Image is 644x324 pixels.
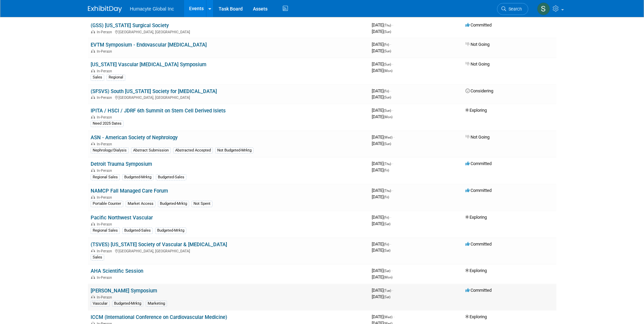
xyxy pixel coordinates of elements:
[384,115,392,119] span: (Mon)
[465,88,493,93] span: Considering
[97,69,114,73] span: In-Person
[390,42,391,47] span: -
[384,189,391,193] span: (Thu)
[91,301,110,307] div: Vascular
[372,188,393,193] span: [DATE]
[384,249,390,252] span: (Sat)
[384,315,392,319] span: (Wed)
[131,147,171,154] div: Abstract Submission
[392,61,393,67] span: -
[384,289,391,292] span: (Tue)
[97,249,114,253] span: In-Person
[91,134,178,141] a: ASN - American Society of Nephrology
[122,228,153,234] div: Budgeted-Sales
[91,168,95,172] img: In-Person Event
[384,62,391,66] span: (Sun)
[91,74,104,80] div: Sales
[537,2,550,15] img: Sam Cashion
[384,222,390,226] span: (Sat)
[372,194,389,199] span: [DATE]
[97,95,114,100] span: In-Person
[191,201,213,207] div: Not Spent
[465,42,490,47] span: Not Going
[372,94,391,100] span: [DATE]
[91,42,207,48] a: EVTM Symposium - Endovascular [MEDICAL_DATA]
[390,241,391,247] span: -
[384,216,389,219] span: (Fri)
[91,195,95,199] img: In-Person Event
[91,88,217,94] a: (SFSVS) South [US_STATE] Society for [MEDICAL_DATA]
[390,88,391,93] span: -
[465,215,487,220] span: Exploring
[465,108,487,113] span: Exploring
[372,215,391,220] span: [DATE]
[384,168,389,172] span: (Fri)
[372,88,391,93] span: [DATE]
[372,161,393,166] span: [DATE]
[91,29,366,34] div: [GEOGRAPHIC_DATA], [GEOGRAPHIC_DATA]
[91,115,95,119] img: In-Person Event
[372,314,394,319] span: [DATE]
[126,201,155,207] div: Market Access
[372,29,391,34] span: [DATE]
[91,142,95,145] img: In-Person Event
[91,241,227,248] a: (TSVES) [US_STATE] Society of Vascular & [MEDICAL_DATA]
[97,295,114,300] span: In-Person
[97,49,114,54] span: In-Person
[372,241,391,247] span: [DATE]
[91,222,95,226] img: In-Person Event
[91,228,120,234] div: Regional Sales
[384,30,391,34] span: (Sun)
[465,161,492,166] span: Committed
[91,30,95,33] img: In-Person Event
[97,195,114,200] span: In-Person
[392,188,393,193] span: -
[91,188,168,194] a: NAMCP Fall Managed Care Forum
[384,269,390,273] span: (Sat)
[91,268,143,274] a: AHA Scientific Session
[91,248,366,253] div: [GEOGRAPHIC_DATA], [GEOGRAPHIC_DATA]
[156,174,186,180] div: Budgeted-Sales
[97,275,114,280] span: In-Person
[465,288,492,293] span: Committed
[112,301,143,307] div: Budgeted-Mrktg
[372,288,393,293] span: [DATE]
[384,142,391,146] span: (Sun)
[392,161,393,166] span: -
[372,294,390,299] span: [DATE]
[215,147,254,154] div: Not Budgeted-Mrktg
[91,288,157,294] a: [PERSON_NAME] Symposium
[465,241,492,247] span: Committed
[158,201,189,207] div: Budgeted-Mrktg
[372,248,390,253] span: [DATE]
[384,95,391,99] span: (Sun)
[372,274,392,280] span: [DATE]
[384,295,390,299] span: (Sat)
[91,147,129,154] div: Nephrology/Dialysis
[497,3,528,15] a: Search
[372,22,393,28] span: [DATE]
[384,136,392,139] span: (Wed)
[372,108,393,113] span: [DATE]
[107,74,125,80] div: Regional
[372,114,392,119] span: [DATE]
[372,68,392,73] span: [DATE]
[384,49,391,53] span: (Sun)
[465,22,492,28] span: Committed
[91,69,95,72] img: In-Person Event
[130,6,174,12] span: Humacyte Global Inc
[384,69,392,73] span: (Mon)
[173,147,213,154] div: Abstracted Accepted
[155,228,186,234] div: Budgeted-Mrktg
[465,314,487,319] span: Exploring
[392,22,393,28] span: -
[372,42,391,47] span: [DATE]
[384,43,389,47] span: (Fri)
[465,268,487,273] span: Exploring
[384,242,389,246] span: (Fri)
[91,275,95,279] img: In-Person Event
[97,30,114,34] span: In-Person
[91,295,95,299] img: In-Person Event
[91,121,124,127] div: Need 2025 Dates
[384,195,389,199] span: (Fri)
